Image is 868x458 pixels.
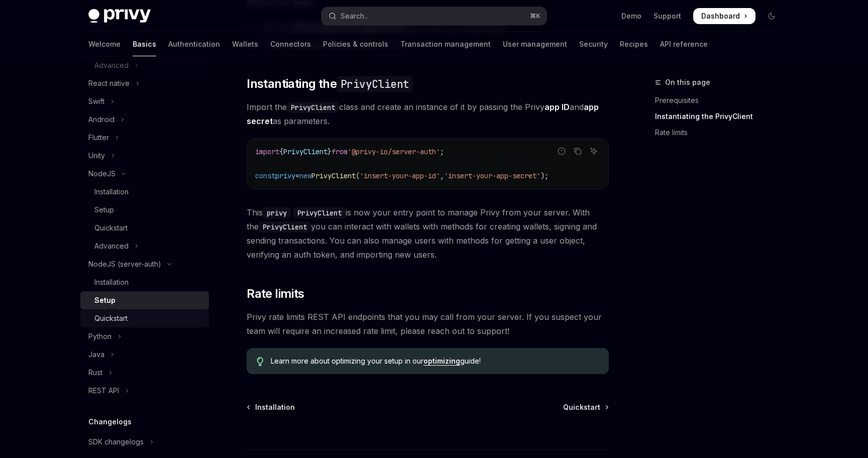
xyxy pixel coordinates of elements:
a: Prerequisites [655,92,788,108]
button: Ask AI [587,145,600,158]
a: Security [579,32,608,56]
a: Policies & controls [323,32,388,56]
button: Toggle Rust section [80,364,209,382]
div: Search... [341,10,369,22]
button: Toggle Flutter section [80,129,209,147]
span: Import the class and create an instance of it by passing the Privy and as parameters. [247,100,609,128]
div: Android [88,113,115,126]
div: Advanced [94,240,129,252]
a: Quickstart [563,402,608,412]
span: , [440,171,444,180]
div: Installation [94,186,129,198]
span: privy [275,171,295,180]
svg: Tip [257,357,264,366]
a: Support [654,11,681,21]
button: Toggle Swift section [80,92,209,110]
div: SDK changelogs [88,436,144,448]
a: Setup [80,201,209,219]
a: Installation [80,273,209,291]
button: Toggle Advanced section [80,237,209,255]
span: ; [440,147,444,156]
strong: app ID [545,102,570,112]
span: new [299,171,311,180]
code: PrivyClient [293,207,346,218]
div: Flutter [88,132,109,144]
span: const [255,171,275,180]
button: Toggle Python section [80,327,209,346]
a: Installation [80,183,209,201]
div: Setup [94,204,114,216]
div: Installation [94,276,129,288]
div: Quickstart [94,312,128,324]
a: Authentication [168,32,220,56]
div: Python [88,330,112,342]
button: Toggle Unity section [80,147,209,165]
span: ( [356,171,360,180]
a: Dashboard [693,8,755,24]
span: 'insert-your-app-secret' [444,171,540,180]
div: Quickstart [94,222,128,234]
div: REST API [88,385,119,397]
div: Rust [88,367,102,379]
a: optimizing [423,357,460,366]
img: dark logo [88,9,151,23]
a: API reference [660,32,708,56]
span: Quickstart [563,402,600,412]
a: Transaction management [400,32,491,56]
span: '@privy-io/server-auth' [348,147,440,156]
div: Setup [94,294,116,306]
a: Wallets [232,32,258,56]
a: Quickstart [80,219,209,237]
a: Connectors [270,32,311,56]
span: On this page [665,76,710,88]
code: PrivyClient [337,76,413,92]
a: Recipes [620,32,648,56]
span: from [332,147,348,156]
a: Setup [80,291,209,309]
button: Report incorrect code [555,145,568,158]
span: { [279,147,283,156]
a: User management [503,32,567,56]
div: Unity [88,150,105,162]
button: Toggle SDK changelogs section [80,433,209,451]
button: Toggle dark mode [764,8,780,24]
div: NodeJS (server-auth) [88,258,161,270]
div: NodeJS [88,168,116,180]
a: Basics [133,32,156,56]
button: Toggle NodeJS (server-auth) section [80,255,209,273]
h5: Changelogs [88,416,132,428]
span: Instantiating the [247,76,413,92]
span: ⌘ K [530,12,540,20]
span: Privy rate limits REST API endpoints that you may call from your server. If you suspect your team... [247,310,609,338]
button: Toggle Java section [80,346,209,364]
span: ); [540,171,549,180]
span: 'insert-your-app-id' [360,171,440,180]
button: Toggle NodeJS section [80,165,209,183]
span: import [255,147,279,156]
span: = [295,171,299,180]
button: Copy the contents from the code block [571,145,584,158]
span: Rate limits [247,286,304,302]
a: Instantiating the PrivyClient [655,108,788,125]
span: PrivyClient [311,171,356,180]
span: Installation [255,402,295,412]
a: Demo [621,11,641,21]
span: Learn more about optimizing your setup in our guide! [271,356,599,366]
a: Installation [248,402,295,412]
span: } [328,147,332,156]
div: React native [88,77,130,89]
code: privy [263,207,291,218]
a: Quickstart [80,309,209,327]
code: PrivyClient [259,221,311,233]
code: PrivyClient [287,102,339,113]
button: Open search [321,7,547,25]
a: Rate limits [655,125,788,141]
button: Toggle Android section [80,110,209,129]
span: This is now your entry point to manage Privy from your server. With the you can interact with wal... [247,205,609,262]
span: PrivyClient [283,147,328,156]
a: Welcome [88,32,121,56]
button: Toggle REST API section [80,382,209,400]
div: Java [88,349,104,361]
span: Dashboard [701,11,740,21]
button: Toggle React native section [80,74,209,92]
